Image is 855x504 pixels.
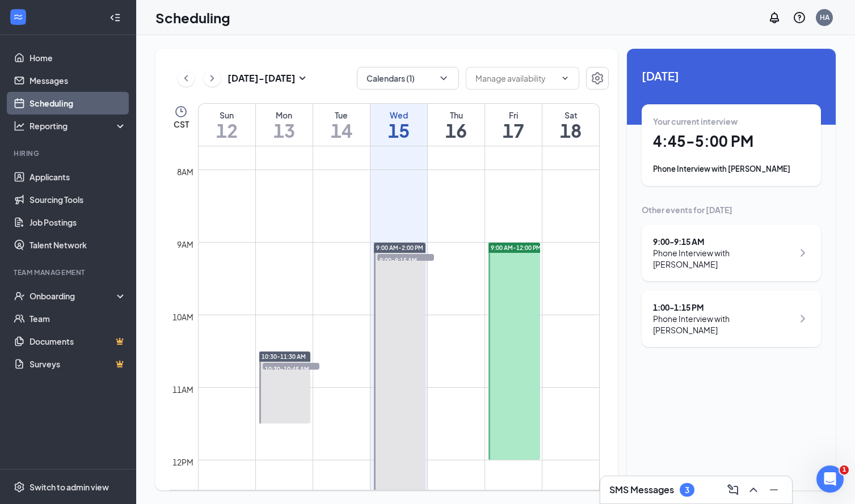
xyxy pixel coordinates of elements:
[653,163,810,175] div: Phone Interview with [PERSON_NAME]
[170,311,196,323] div: 10am
[256,104,313,146] a: October 13, 2025
[586,67,609,90] button: Settings
[765,481,783,499] button: Minimize
[296,71,309,85] svg: SmallChevronDown
[793,11,806,24] svg: QuestionInfo
[14,120,25,132] svg: Analysis
[747,483,760,497] svg: ChevronUp
[796,312,810,325] svg: ChevronRight
[30,307,127,330] a: Team
[428,109,485,121] div: Thu
[256,121,313,140] h1: 13
[30,353,127,375] a: SurveysCrown
[30,166,127,188] a: Applicants
[653,116,810,127] div: Your current interview
[357,67,459,90] button: Calendars (1)ChevronDown
[376,244,423,252] span: 9:00 AM-2:00 PM
[370,121,427,140] h1: 15
[313,109,370,121] div: Tue
[609,484,674,496] h3: SMS Messages
[30,120,127,132] div: Reporting
[542,121,599,140] h1: 18
[768,11,781,24] svg: Notifications
[485,104,542,146] a: October 17, 2025
[30,330,127,353] a: DocumentsCrown
[685,485,689,495] div: 3
[485,121,542,140] h1: 17
[170,383,196,396] div: 11am
[653,313,793,336] div: Phone Interview with [PERSON_NAME]
[175,166,196,178] div: 8am
[642,67,821,84] span: [DATE]
[377,254,434,265] span: 9:00-9:15 AM
[370,109,427,121] div: Wed
[109,12,121,23] svg: Collapse
[178,70,195,87] button: ChevronLeft
[30,290,117,302] div: Onboarding
[262,353,306,361] span: 10:30-11:30 AM
[820,12,829,22] div: HA
[199,109,255,121] div: Sun
[542,109,599,121] div: Sat
[30,234,127,256] a: Talent Network
[726,483,740,497] svg: ComposeMessage
[30,211,127,234] a: Job Postings
[561,74,570,83] svg: ChevronDown
[370,104,427,146] a: October 15, 2025
[30,46,127,69] a: Home
[14,481,25,493] svg: Settings
[816,465,844,493] iframe: Intercom live chat
[30,188,127,211] a: Sourcing Tools
[204,70,221,87] button: ChevronRight
[175,238,196,251] div: 9am
[199,121,255,140] h1: 12
[653,302,793,313] div: 1:00 - 1:15 PM
[642,204,821,215] div: Other events for [DATE]
[591,71,604,85] svg: Settings
[14,268,124,277] div: Team Management
[14,290,25,302] svg: UserCheck
[475,72,556,84] input: Manage availability
[840,465,849,475] span: 1
[207,71,218,85] svg: ChevronRight
[263,363,319,374] span: 10:30-10:45 AM
[228,72,296,84] h3: [DATE] - [DATE]
[485,109,542,121] div: Fri
[30,481,109,493] div: Switch to admin view
[12,11,24,23] svg: WorkstreamLogo
[491,244,541,252] span: 9:00 AM-12:00 PM
[767,483,781,497] svg: Minimize
[542,104,599,146] a: October 18, 2025
[313,104,370,146] a: October 14, 2025
[653,236,793,247] div: 9:00 - 9:15 AM
[174,118,189,130] span: CST
[256,109,313,121] div: Mon
[155,8,230,27] h1: Scheduling
[428,104,485,146] a: October 16, 2025
[438,73,449,84] svg: ChevronDown
[653,132,810,151] h1: 4:45 - 5:00 PM
[653,247,793,270] div: Phone Interview with [PERSON_NAME]
[170,456,196,468] div: 12pm
[180,71,192,85] svg: ChevronLeft
[174,105,188,118] svg: Clock
[796,246,810,260] svg: ChevronRight
[30,92,127,115] a: Scheduling
[199,104,255,146] a: October 12, 2025
[724,481,742,499] button: ComposeMessage
[428,121,485,140] h1: 16
[744,481,763,499] button: ChevronUp
[313,121,370,140] h1: 14
[14,149,124,158] div: Hiring
[30,69,127,92] a: Messages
